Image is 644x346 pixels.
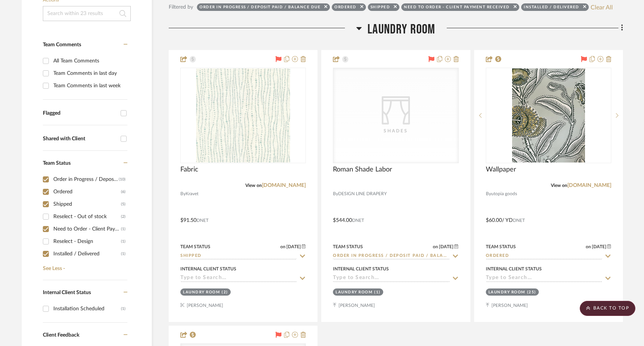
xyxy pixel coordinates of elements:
div: (1) [121,235,125,247]
button: Clear All [591,2,613,12]
div: Laundry Room [336,290,372,295]
span: Team Comments [43,42,81,47]
div: Shipped [370,5,390,12]
div: Internal Client Status [486,266,542,272]
div: Internal Client Status [180,266,236,272]
span: Team Status [43,161,71,166]
div: Shades [358,127,433,135]
input: Type to Search… [333,253,449,260]
span: on [433,244,438,249]
span: By [180,190,186,197]
div: (25) [527,290,536,295]
span: on [586,244,591,249]
div: Reselect - Design [53,235,121,247]
a: [DOMAIN_NAME] [567,183,611,188]
div: All Team Comments [53,55,125,67]
scroll-to-top-button: BACK TO TOP [580,301,635,316]
div: Team Comments in last week [53,80,125,92]
div: Team Comments in last day [53,67,125,79]
div: Installation Scheduled [53,303,121,315]
input: Type to Search… [486,253,602,260]
div: Flagged [43,110,117,117]
div: Team Status [333,243,363,250]
div: Installed / Delivered [53,248,121,260]
input: Search within 23 results [43,6,131,21]
span: [DATE] [591,244,607,249]
span: on [280,244,286,249]
span: Fabric [180,165,198,174]
div: Need to Order - Client Payment Received [53,223,121,235]
span: Client Feedback [43,332,79,338]
div: (6) [121,186,125,198]
span: Wallpaper [486,165,516,174]
div: (1) [374,290,381,295]
div: (10) [119,173,125,185]
input: Type to Search… [486,275,602,282]
div: Shipped [53,198,121,210]
div: Reselect - Out of stock [53,211,121,223]
div: Installed / Delivered [524,5,579,12]
div: Laundry Room [488,290,525,295]
input: Type to Search… [180,253,297,260]
img: Wallpaper [512,68,585,162]
span: By [486,190,491,197]
div: (1) [121,248,125,260]
input: Type to Search… [333,275,449,282]
span: [DATE] [438,244,454,249]
div: Filtered by [169,3,193,11]
span: View on [245,183,262,188]
span: Laundry Room [367,21,435,38]
span: By [333,190,338,197]
div: (1) [121,303,125,315]
div: (2) [222,290,228,295]
img: Fabric [196,68,290,162]
div: Laundry Room [183,290,220,295]
div: Team Status [180,243,210,250]
a: [DOMAIN_NAME] [262,183,306,188]
div: Order in Progress / Deposit Paid / Balance due [200,5,320,12]
div: Team Status [486,243,516,250]
span: [DATE] [286,244,302,249]
span: View on [551,183,567,188]
div: (1) [121,223,125,235]
input: Type to Search… [180,275,297,282]
span: Roman Shade Labor [333,165,392,174]
span: utopia goods [491,190,517,197]
div: Shared with Client [43,136,117,142]
div: Ordered [53,186,121,198]
div: (2) [121,211,125,223]
span: Kravet [186,190,198,197]
span: Internal Client Status [43,290,91,295]
div: Order in Progress / Deposit Paid / Balance due [53,173,119,185]
a: See Less - [41,260,127,272]
span: DESIGN LINE DRAPERY [338,190,387,197]
div: Need to Order - Client Payment Received [404,5,510,12]
div: (5) [121,198,125,210]
div: Internal Client Status [333,266,389,272]
div: Ordered [334,5,357,12]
